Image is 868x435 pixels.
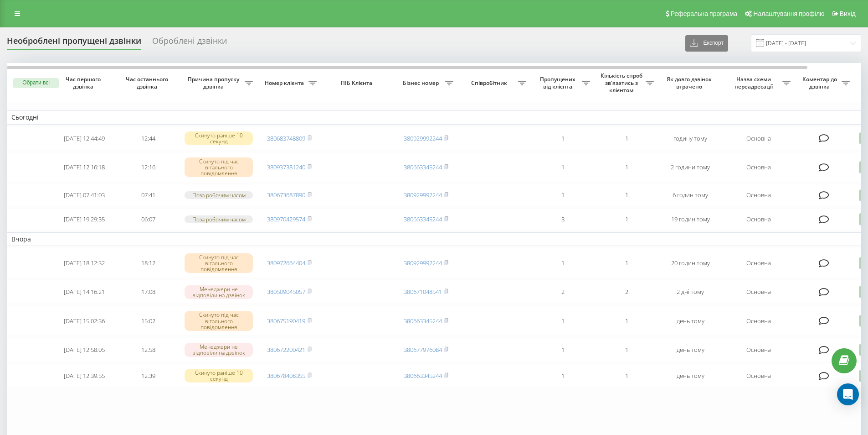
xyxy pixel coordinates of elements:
[267,346,305,354] a: 380672200421
[185,157,253,178] div: Скинуто під час вітального повідомлення
[658,280,722,304] td: 2 дні тому
[116,306,180,336] td: 15:02
[329,79,386,87] span: ПІБ Клієнта
[116,280,180,304] td: 17:08
[404,346,442,354] a: 380677976084
[404,372,442,380] a: 380663345244
[267,134,305,142] a: 380683748809
[399,79,445,87] span: Бізнес номер
[267,191,305,199] a: 380673687890
[685,35,728,52] button: Експорт
[116,208,180,231] td: 06:07
[599,72,646,94] span: Кількість спроб зв'язатись з клієнтом
[185,131,253,145] div: Скинуто раніше 10 секунд
[800,76,842,90] span: Коментар до дзвінка
[52,306,116,336] td: [DATE] 15:02:36
[595,184,658,206] td: 1
[671,10,738,17] span: Реферальна програма
[658,364,722,388] td: день тому
[185,343,253,356] div: Менеджери не відповіли на дзвінок
[404,317,442,325] a: 380663345244
[531,280,595,304] td: 2
[462,79,518,87] span: Співробітник
[267,215,305,223] a: 380970429574
[722,184,795,206] td: Основна
[595,280,658,304] td: 2
[116,364,180,388] td: 12:39
[52,152,116,182] td: [DATE] 12:16:18
[60,76,109,90] span: Час першого дзвінка
[531,248,595,278] td: 1
[658,338,722,362] td: день тому
[185,369,253,383] div: Скинуто раніше 10 секунд
[185,191,253,199] div: Поза робочим часом
[185,215,253,223] div: Поза робочим часом
[13,78,59,88] button: Обрати всі
[753,10,824,17] span: Налаштування профілю
[666,76,715,90] span: Як довго дзвінок втрачено
[404,288,442,296] a: 380671048541
[727,76,782,90] span: Назва схеми переадресації
[595,126,658,151] td: 1
[531,152,595,182] td: 1
[595,152,658,182] td: 1
[185,253,253,273] div: Скинуто під час вітального повідомлення
[116,184,180,206] td: 07:41
[152,36,227,50] div: Оброблені дзвінки
[531,364,595,388] td: 1
[52,364,116,388] td: [DATE] 12:39:55
[595,364,658,388] td: 1
[595,248,658,278] td: 1
[840,10,856,17] span: Вихід
[531,338,595,362] td: 1
[404,191,442,199] a: 380929992244
[404,259,442,267] a: 380929992244
[185,311,253,331] div: Скинуто під час вітального повідомлення
[116,248,180,278] td: 18:12
[7,36,141,50] div: Необроблені пропущені дзвінки
[531,208,595,231] td: 3
[52,208,116,231] td: [DATE] 19:29:35
[658,208,722,231] td: 19 годин тому
[595,208,658,231] td: 1
[658,248,722,278] td: 20 годин тому
[404,215,442,223] a: 380663345244
[267,317,305,325] a: 380675190419
[267,259,305,267] a: 380972664404
[185,285,253,299] div: Менеджери не відповіли на дзвінок
[185,76,245,90] span: Причина пропуску дзвінка
[404,163,442,171] a: 380663345244
[267,288,305,296] a: 380509045057
[123,76,173,90] span: Час останнього дзвінка
[722,152,795,182] td: Основна
[595,338,658,362] td: 1
[658,306,722,336] td: день тому
[52,248,116,278] td: [DATE] 18:12:32
[722,126,795,151] td: Основна
[722,364,795,388] td: Основна
[658,126,722,151] td: годину тому
[658,184,722,206] td: 6 годин тому
[722,208,795,231] td: Основна
[837,383,859,405] div: Open Intercom Messenger
[52,184,116,206] td: [DATE] 07:41:03
[722,248,795,278] td: Основна
[52,280,116,304] td: [DATE] 14:16:21
[262,79,308,87] span: Номер клієнта
[52,126,116,151] td: [DATE] 12:44:49
[595,306,658,336] td: 1
[531,306,595,336] td: 1
[722,280,795,304] td: Основна
[116,152,180,182] td: 12:16
[116,338,180,362] td: 12:58
[267,372,305,380] a: 380678408355
[722,306,795,336] td: Основна
[535,76,582,90] span: Пропущених від клієнта
[531,126,595,151] td: 1
[531,184,595,206] td: 1
[658,152,722,182] td: 2 години тому
[52,338,116,362] td: [DATE] 12:58:05
[267,163,305,171] a: 380937381240
[116,126,180,151] td: 12:44
[404,134,442,142] a: 380929992244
